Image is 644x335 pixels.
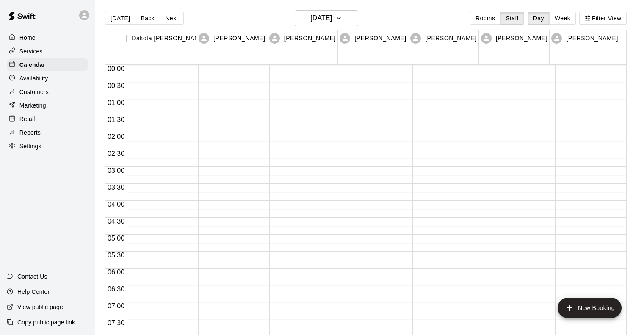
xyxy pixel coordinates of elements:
[19,101,46,110] p: Marketing
[17,303,63,311] p: View public page
[105,65,127,72] span: 00:00
[17,288,50,296] p: Help Center
[160,12,183,25] button: Next
[105,218,127,225] span: 04:30
[7,126,88,139] a: Reports
[500,12,524,25] button: Staff
[19,115,35,123] p: Retail
[19,33,36,42] p: Home
[7,45,88,58] a: Services
[132,34,206,43] p: Dakota [PERSON_NAME]
[105,99,127,106] span: 01:00
[105,235,127,242] span: 05:00
[19,47,43,55] p: Services
[135,12,160,25] button: Back
[558,298,622,318] button: add
[213,34,265,43] p: [PERSON_NAME]
[7,72,88,85] a: Availability
[566,34,618,43] p: [PERSON_NAME]
[7,140,88,152] a: Settings
[17,318,75,327] p: Copy public page link
[7,113,88,125] a: Retail
[105,252,127,259] span: 05:30
[105,184,127,191] span: 03:30
[105,302,127,310] span: 07:00
[19,88,49,96] p: Customers
[579,12,627,25] button: Filter View
[7,99,88,112] a: Marketing
[105,82,127,89] span: 00:30
[105,150,127,157] span: 02:30
[425,34,477,43] p: [PERSON_NAME]
[310,12,332,24] h6: [DATE]
[7,58,88,71] a: Calendar
[19,128,41,137] p: Reports
[105,167,127,174] span: 03:00
[105,285,127,293] span: 06:30
[105,269,127,276] span: 06:00
[7,31,88,44] a: Home
[105,201,127,208] span: 04:00
[295,10,358,26] button: [DATE]
[19,74,48,83] p: Availability
[549,12,576,25] button: Week
[19,61,45,69] p: Calendar
[354,34,406,43] p: [PERSON_NAME]
[105,319,127,327] span: 07:30
[7,86,88,98] a: Customers
[284,34,336,43] p: [PERSON_NAME]
[105,133,127,140] span: 02:00
[105,116,127,123] span: 01:30
[105,12,135,25] button: [DATE]
[496,34,547,43] p: [PERSON_NAME]
[19,142,41,150] p: Settings
[17,272,47,281] p: Contact Us
[470,12,500,25] button: Rooms
[528,12,550,25] button: Day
